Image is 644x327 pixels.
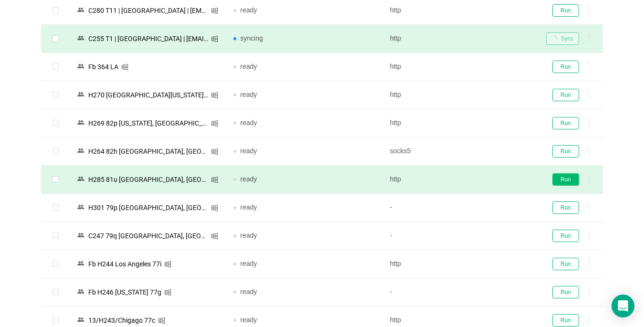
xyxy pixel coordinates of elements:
span: ready [240,63,257,70]
td: http [382,81,538,109]
button: Run [552,173,579,186]
i: icon: windows [211,232,218,240]
button: Run [552,230,579,242]
span: ready [240,316,257,324]
span: ready [240,175,257,183]
span: ready [240,260,257,267]
i: icon: windows [211,92,218,99]
td: http [382,25,538,53]
button: Run [552,89,579,101]
i: icon: windows [211,148,218,155]
span: ready [240,119,257,127]
span: syncing [240,34,263,42]
td: - [382,222,538,250]
div: Н269 82p [US_STATE], [GEOGRAPHIC_DATA]/ [EMAIL_ADDRESS][DOMAIN_NAME] [85,117,211,129]
span: ready [240,288,257,295]
div: 13/Н243/Chigago 77c [85,314,158,327]
div: C280 T11 | [GEOGRAPHIC_DATA] | [EMAIL_ADDRESS][DOMAIN_NAME] [85,4,211,17]
span: ready [240,147,257,155]
td: http [382,166,538,194]
button: Run [552,4,579,17]
i: icon: windows [158,317,165,324]
button: Run [552,61,579,73]
span: ready [240,6,257,14]
span: ready [240,232,257,239]
td: http [382,53,538,81]
i: icon: windows [211,7,218,14]
div: Н270 [GEOGRAPHIC_DATA][US_STATE]/ [EMAIL_ADDRESS][DOMAIN_NAME] [85,89,211,101]
div: Fb 364 LA [85,61,121,73]
i: icon: windows [164,289,171,296]
i: icon: windows [164,261,171,268]
div: C255 T1 | [GEOGRAPHIC_DATA] | [EMAIL_ADDRESS][DOMAIN_NAME] [85,32,211,45]
td: - [382,194,538,222]
div: Open Intercom Messenger [612,295,634,317]
td: http [382,109,538,137]
button: Run [552,201,579,214]
td: - [382,278,538,306]
i: icon: windows [121,63,128,71]
i: icon: windows [211,204,218,211]
button: Run [552,258,579,270]
button: Run [552,286,579,298]
span: ready [240,203,257,211]
div: Н301 79p [GEOGRAPHIC_DATA], [GEOGRAPHIC_DATA] | [EMAIL_ADDRESS][DOMAIN_NAME] [85,201,211,214]
div: C247 79q [GEOGRAPHIC_DATA], [GEOGRAPHIC_DATA] | [EMAIL_ADDRESS][DOMAIN_NAME] [85,230,211,242]
i: icon: windows [211,120,218,127]
span: ready [240,91,257,98]
div: Fb Н244 Los Angeles 77i [85,258,164,270]
div: Н285 81u [GEOGRAPHIC_DATA], [GEOGRAPHIC_DATA]/ [EMAIL_ADDRESS][DOMAIN_NAME] [85,173,211,186]
button: Run [552,145,579,158]
button: Run [552,117,579,129]
div: Н264 82h [GEOGRAPHIC_DATA], [GEOGRAPHIC_DATA]/ [EMAIL_ADDRESS][DOMAIN_NAME] [85,145,211,158]
i: icon: windows [211,176,218,183]
td: http [382,250,538,278]
button: Run [552,314,579,327]
td: socks5 [382,137,538,166]
i: icon: windows [211,35,218,42]
div: Fb Н246 [US_STATE] 77g [85,286,164,298]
